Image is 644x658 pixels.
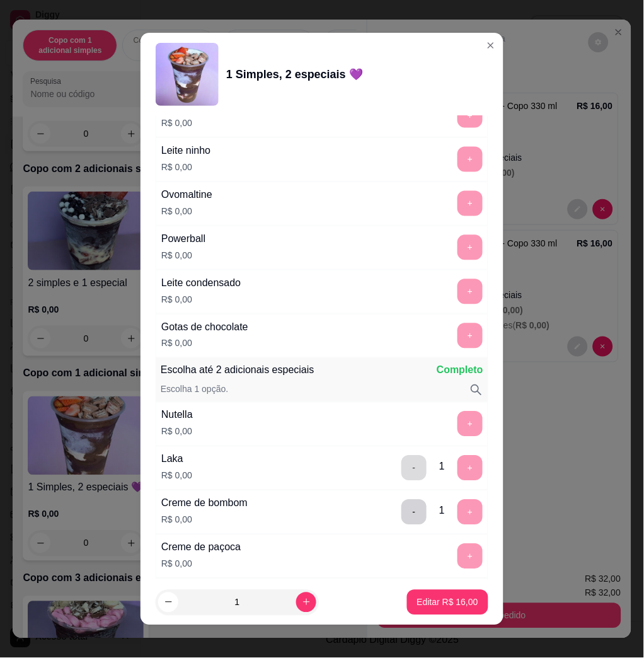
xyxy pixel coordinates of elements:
button: increase-product-quantity [296,592,316,613]
div: Ovomaltine [161,187,212,202]
button: delete [401,500,427,525]
p: R$ 0,00 [161,117,205,129]
p: R$ 0,00 [161,249,205,262]
p: R$ 0,00 [161,337,248,350]
p: R$ 0,00 [161,558,241,570]
div: Nutella [161,408,193,423]
div: 1 Simples, 2 especiais 💜 [226,66,363,83]
img: product-image [156,43,219,106]
div: Creme de bombom [161,496,248,511]
div: Laka [161,452,192,467]
div: Creme de paçoca [161,540,241,555]
p: R$ 0,00 [161,205,212,217]
div: Powerball [161,231,205,246]
button: delete [401,456,427,481]
div: Leite ninho [161,143,210,158]
p: Editar R$ 16,00 [417,596,478,609]
div: Gotas de chocolate [161,320,248,335]
p: R$ 0,00 [161,425,193,438]
button: Editar R$ 16,00 [407,590,488,615]
p: R$ 0,00 [161,161,210,173]
button: decrease-product-quantity [158,592,178,613]
button: Close [481,35,501,55]
p: R$ 0,00 [161,514,248,526]
p: Completo [437,363,483,378]
p: R$ 0,00 [161,470,192,482]
div: 1 [439,504,445,519]
p: Escolha até 2 adicionais especiais [161,363,314,378]
div: 1 [439,459,445,475]
p: Escolha 1 opção. [161,383,228,397]
div: Leite condensado [161,275,241,291]
p: R$ 0,00 [161,293,241,306]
